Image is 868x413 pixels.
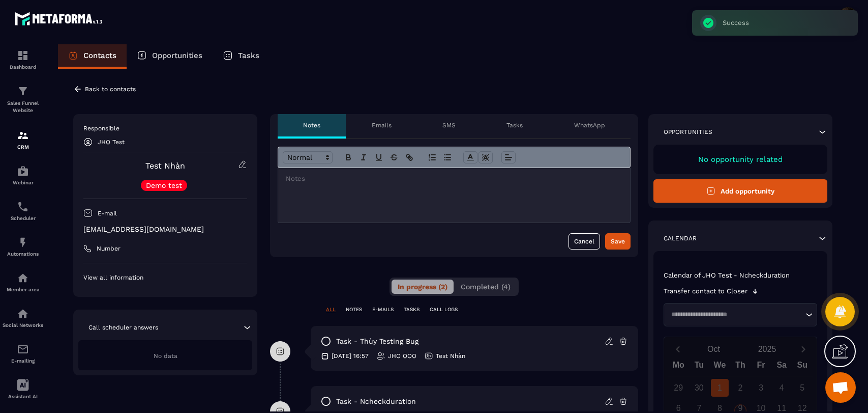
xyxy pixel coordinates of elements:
button: Cancel [568,233,600,250]
p: NOTES [346,306,362,313]
p: TASKS [404,306,420,313]
a: Tasks [213,44,270,69]
img: automations [17,236,29,249]
span: In progress (2) [398,283,447,291]
p: Notes [303,121,320,129]
img: logo [14,9,106,28]
p: JHO OOO [388,352,416,360]
p: SMS [442,121,456,129]
p: E-mail [98,209,117,217]
div: Search for option [664,303,817,326]
a: automationsautomationsMember area [3,264,43,300]
p: Automations [3,251,43,257]
p: ALL [326,306,336,313]
p: task - Ncheckduration [336,397,416,406]
button: Completed (4) [455,280,517,294]
a: schedulerschedulerScheduler [3,193,43,229]
p: Calendar [664,234,697,242]
p: Calendar of JHO Test - Ncheckduration [664,271,817,280]
p: Contacts [83,51,116,60]
a: formationformationSales Funnel Website [3,77,43,122]
a: automationsautomationsAutomations [3,229,43,264]
p: Tasks [238,51,259,60]
p: [DATE] 16:57 [332,352,369,360]
p: Number [97,244,121,253]
a: Assistant AI [3,371,43,407]
img: scheduler [17,201,29,213]
img: formation [17,129,29,142]
img: formation [17,85,29,97]
p: Emails [372,121,392,129]
a: Contacts [58,44,127,69]
a: automationsautomationsWebinar [3,157,43,193]
img: formation [17,49,29,62]
p: Demo test [146,182,182,189]
p: Opportunities [152,51,202,60]
a: Opportunities [127,44,213,69]
p: task - Thùy testing bug [336,337,418,346]
button: Save [605,233,631,250]
button: In progress (2) [392,280,454,294]
p: Responsible [83,124,247,132]
img: automations [17,165,29,177]
img: email [17,343,29,355]
a: formationformationCRM [3,122,43,157]
p: CALL LOGS [430,306,458,313]
p: Member area [3,287,43,292]
div: Save [611,236,625,246]
p: Opportunities [664,128,712,136]
input: Search for option [668,310,803,320]
a: Test Nhàn [145,161,185,171]
a: emailemailE-mailing [3,336,43,371]
div: Mở cuộc trò chuyện [825,372,856,403]
p: No opportunity related [664,155,817,164]
p: Transfer contact to Closer [664,287,747,295]
p: E-mailing [3,358,43,364]
p: Back to contacts [85,86,136,93]
p: Call scheduler answers [88,323,158,332]
p: Webinar [3,180,43,185]
p: Sales Funnel Website [3,100,43,114]
span: Completed (4) [461,283,511,291]
img: social-network [17,308,29,320]
p: Scheduler [3,215,43,221]
p: JHO Test [98,139,125,146]
a: social-networksocial-networkSocial Networks [3,300,43,336]
p: View all information [83,273,247,282]
p: WhatsApp [574,121,605,129]
p: CRM [3,144,43,150]
img: automations [17,272,29,284]
p: Dashboard [3,64,43,70]
p: Social Networks [3,322,43,328]
p: Test Nhàn [436,352,465,360]
span: No data [154,352,177,360]
p: E-MAILS [372,306,394,313]
a: formationformationDashboard [3,42,43,77]
button: Add opportunity [653,179,827,203]
p: Tasks [506,121,523,129]
p: Assistant AI [3,394,43,399]
p: [EMAIL_ADDRESS][DOMAIN_NAME] [83,225,247,234]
